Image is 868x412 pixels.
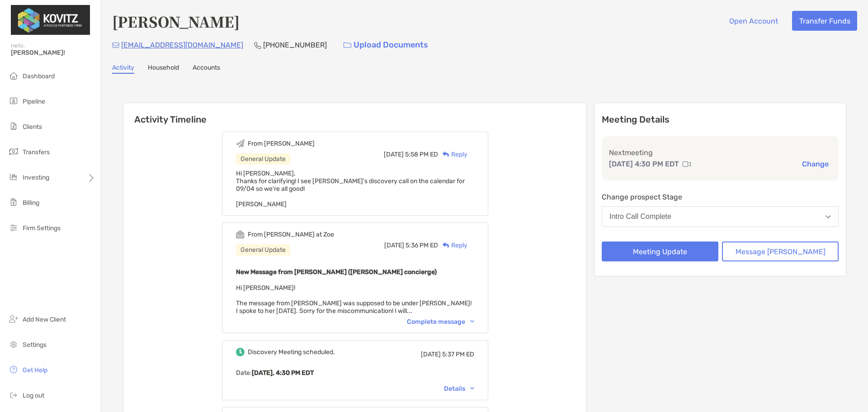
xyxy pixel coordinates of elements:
[193,64,220,74] a: Accounts
[722,11,785,31] button: Open Account
[23,98,45,105] span: Pipeline
[338,35,434,55] a: Upload Documents
[609,158,679,170] p: [DATE] 4:30 PM EDT
[792,11,857,31] button: Transfer Funds
[23,174,49,181] span: Investing
[602,114,839,125] p: Meeting Details
[11,4,90,36] img: Zoe Logo
[236,367,474,379] p: Date :
[384,151,404,158] span: [DATE]
[236,170,465,208] span: Hi [PERSON_NAME], Thanks for clarifying! I see [PERSON_NAME]'s discovery call on the calendar for...
[470,387,474,390] img: Chevron icon
[443,242,449,248] img: Reply icon
[444,385,474,393] div: Details
[722,242,839,261] button: Message [PERSON_NAME]
[236,139,245,148] img: Event icon
[602,191,839,203] p: Change prospect Stage
[23,341,47,349] span: Settings
[609,213,671,221] div: Intro Call Complete
[23,366,47,374] span: Get Help
[23,123,42,131] span: Clients
[23,199,39,207] span: Billing
[112,64,134,74] a: Activity
[384,242,404,249] span: [DATE]
[8,313,19,324] img: add_new_client icon
[826,215,831,218] img: Open dropdown arrow
[112,43,119,48] img: Email Icon
[406,242,438,249] span: 5:36 PM ED
[8,171,19,182] img: investing icon
[8,339,19,350] img: settings icon
[248,140,315,147] div: From [PERSON_NAME]
[470,320,474,323] img: Chevron icon
[23,72,55,80] span: Dashboard
[8,389,19,400] img: logout icon
[407,318,474,326] div: Complete message
[254,42,261,49] img: Phone Icon
[438,150,467,159] div: Reply
[443,152,449,157] img: Reply icon
[602,242,718,261] button: Meeting Update
[252,369,314,377] b: [DATE], 4:30 PM EDT
[421,350,441,358] span: [DATE]
[123,103,586,125] h6: Activity Timeline
[442,350,474,358] span: 5:37 PM ED
[8,121,19,132] img: clients icon
[263,39,327,51] p: [PHONE_NUMBER]
[8,364,19,375] img: get-help icon
[799,159,831,169] button: Change
[236,268,437,276] b: New Message from [PERSON_NAME] ([PERSON_NAME] concierge)
[8,222,19,233] img: firm-settings icon
[148,64,179,74] a: Household
[8,146,19,157] img: transfers icon
[23,392,44,399] span: Log out
[683,161,691,168] img: communication type
[609,147,831,158] p: Next meeting
[8,70,19,81] img: dashboard icon
[236,284,472,315] span: Hi [PERSON_NAME]! The message from [PERSON_NAME] was supposed to be under [PERSON_NAME]! I spoke ...
[11,49,95,57] span: [PERSON_NAME]!
[438,241,467,250] div: Reply
[248,231,334,238] div: From [PERSON_NAME] at Zoe
[602,206,839,227] button: Intro Call Complete
[344,42,351,48] img: button icon
[23,148,50,156] span: Transfers
[8,197,19,208] img: billing icon
[236,348,245,356] img: Event icon
[236,230,245,239] img: Event icon
[248,348,335,356] div: Discovery Meeting scheduled.
[405,151,438,158] span: 5:58 PM ED
[23,316,66,323] span: Add New Client
[236,153,290,165] div: General Update
[8,95,19,106] img: pipeline icon
[23,224,61,232] span: Firm Settings
[236,244,290,256] div: General Update
[112,11,240,32] h4: [PERSON_NAME]
[121,39,243,51] p: [EMAIL_ADDRESS][DOMAIN_NAME]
